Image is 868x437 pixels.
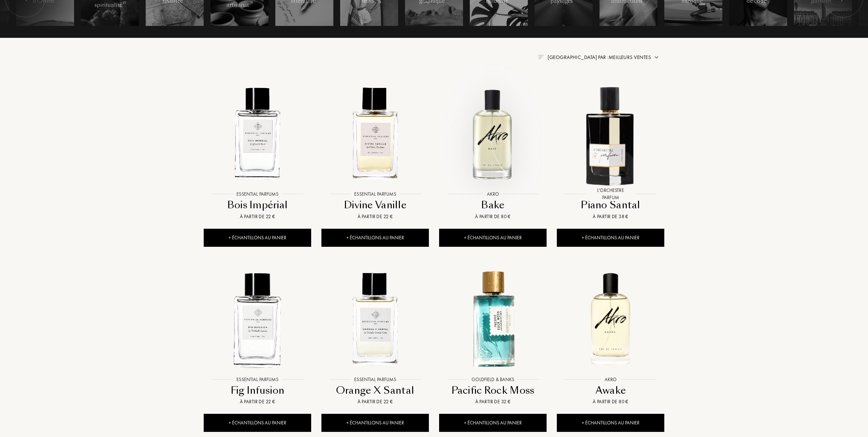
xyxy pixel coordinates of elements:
[322,81,428,187] img: Divine Vanille Essential Parfums
[548,54,651,61] span: [GEOGRAPHIC_DATA] par : Meilleurs ventes
[204,266,310,372] img: Fig Infusion Essential Parfums
[204,229,311,247] div: + Échantillons au panier
[557,259,664,414] a: Awake AkroAkroAwakeÀ partir de 80 €
[122,1,126,5] span: 10
[321,259,429,414] a: Orange X Santal Essential ParfumsEssential ParfumsOrange X SantalÀ partir de 22 €
[558,266,664,372] img: Awake Akro
[324,398,426,405] div: À partir de 22 €
[440,266,546,372] img: Pacific Rock Moss Goldfield & Banks
[557,229,664,247] div: + Échantillons au panier
[324,213,426,220] div: À partir de 22 €
[321,229,429,247] div: + Échantillons au panier
[321,414,429,432] div: + Échantillons au panier
[439,73,547,229] a: Bake AkroAkroBakeÀ partir de 80 €
[206,213,308,220] div: À partir de 22 €
[654,55,659,60] img: arrow.png
[321,73,429,229] a: Divine Vanille Essential ParfumsEssential ParfumsDivine VanilleÀ partir de 22 €
[204,259,311,414] a: Fig Infusion Essential ParfumsEssential ParfumsFig InfusionÀ partir de 22 €
[439,229,547,247] div: + Échantillons au panier
[560,213,662,220] div: À partir de 38 €
[557,414,664,432] div: + Échantillons au panier
[538,55,544,59] img: filter_by.png
[442,213,544,220] div: À partir de 80 €
[206,398,308,405] div: À partir de 22 €
[249,1,253,5] span: 79
[560,398,662,405] div: À partir de 80 €
[439,259,547,414] a: Pacific Rock Moss Goldfield & BanksGoldfield & BanksPacific Rock MossÀ partir de 32 €
[204,73,311,229] a: Bois Impérial Essential ParfumsEssential ParfumsBois ImpérialÀ partir de 22 €
[440,81,546,187] img: Bake Akro
[442,398,544,405] div: À partir de 32 €
[204,414,311,432] div: + Échantillons au panier
[558,81,664,187] img: Piano Santal L'Orchestre Parfum
[204,81,310,187] img: Bois Impérial Essential Parfums
[322,266,428,372] img: Orange X Santal Essential Parfums
[557,73,664,229] a: Piano Santal L'Orchestre ParfumL'Orchestre ParfumPiano SantalÀ partir de 38 €
[439,414,547,432] div: + Échantillons au panier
